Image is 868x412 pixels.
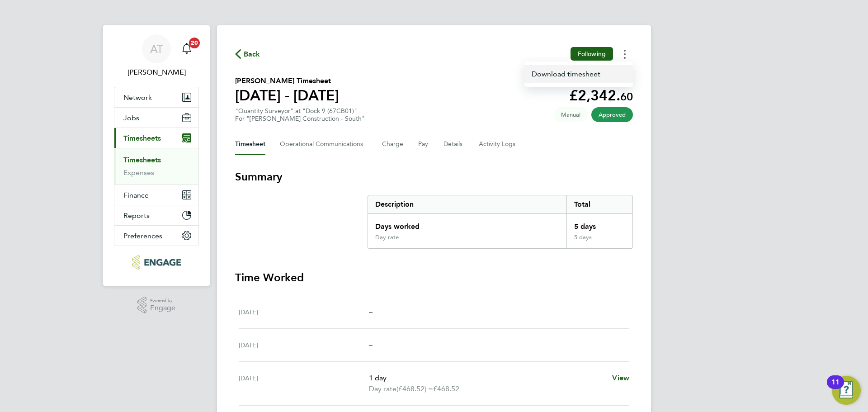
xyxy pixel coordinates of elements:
button: Details [443,133,464,155]
button: Network [114,87,198,107]
img: rgbrec-logo-retina.png [132,255,180,270]
h2: [PERSON_NAME] Timesheet [235,76,339,86]
button: Following [571,47,613,61]
a: 20 [178,34,196,63]
span: – [369,308,373,316]
span: Reports [123,211,150,220]
button: Finance [114,185,198,205]
span: Back [244,49,260,60]
span: Preferences [123,232,162,240]
div: [DATE] [239,373,369,394]
button: Open Resource Center, 11 new notifications [832,376,861,405]
a: AT[PERSON_NAME] [114,34,199,78]
div: Days worked [368,214,566,234]
div: Summary [368,195,633,249]
div: [DATE] [239,307,369,317]
a: View [612,373,629,384]
span: View [612,374,629,382]
button: Preferences [114,226,198,246]
h3: Summary [235,170,633,184]
span: (£468.52) = [396,384,433,393]
span: Angela Turner [114,67,199,78]
span: This timesheet was manually created. [554,107,588,122]
span: Network [123,93,152,102]
button: Pay [418,133,429,155]
h3: Time Worked [235,270,633,285]
a: Timesheets [123,156,161,164]
span: Engage [150,304,175,312]
button: Activity Logs [479,133,517,155]
span: AT [150,43,163,55]
a: Timesheets Menu [524,65,633,83]
div: Total [566,195,632,213]
div: For "[PERSON_NAME] Construction - South" [235,115,365,123]
div: "Quantity Surveyor" at "Dock 9 (67CB01)" [235,107,365,123]
a: Go to home page [114,255,199,270]
a: Powered byEngage [137,297,176,314]
span: 60 [620,90,633,103]
span: £468.52 [433,384,459,393]
button: Charge [382,133,404,155]
span: – [369,341,373,349]
span: This timesheet has been approved. [591,107,633,122]
div: [DATE] [239,340,369,350]
span: Day rate [369,384,396,394]
button: Jobs [114,108,198,128]
span: Powered by [150,297,175,304]
a: Expenses [123,168,154,177]
div: 5 days [566,234,632,248]
div: 5 days [566,214,632,234]
nav: Main navigation [103,25,210,286]
div: 11 [831,382,840,394]
button: Reports [114,205,198,225]
div: Day rate [375,234,399,241]
h1: [DATE] - [DATE] [235,86,339,104]
span: Finance [123,191,149,199]
span: 20 [189,38,200,48]
button: Timesheets Menu [617,47,633,61]
button: Back [235,48,260,60]
div: Description [368,195,566,213]
span: Timesheets [123,134,161,142]
span: Jobs [123,114,139,122]
div: Timesheets [114,148,198,185]
button: Timesheet [235,133,265,155]
app-decimal: £2,342. [569,87,633,104]
p: 1 day [369,373,605,384]
button: Operational Communications [280,133,368,155]
span: Following [578,50,606,58]
button: Timesheets [114,128,198,148]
